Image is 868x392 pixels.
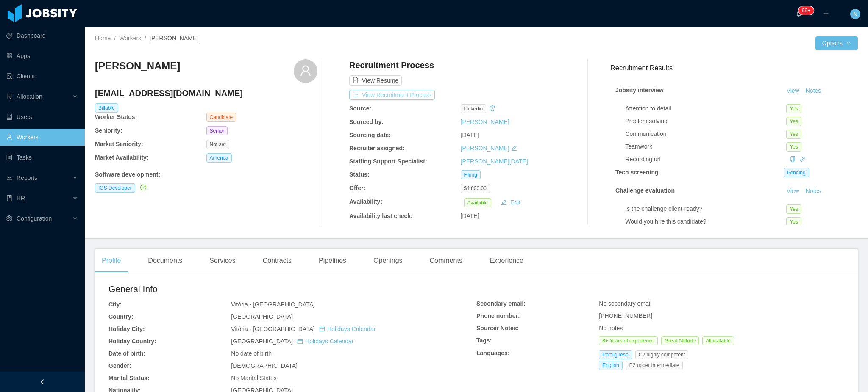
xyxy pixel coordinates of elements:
[599,336,657,345] span: 8+ Years of experience
[231,350,272,357] span: No date of birth
[461,119,509,125] a: [PERSON_NAME]
[610,63,858,73] h3: Recruitment Results
[625,130,786,138] div: Communication
[784,87,802,94] a: View
[625,217,786,226] div: Would you hire this candidate?
[119,35,141,41] a: Workers
[108,362,131,369] b: Gender:
[625,142,786,151] div: Teamwork
[140,185,146,190] i: icon: check-circle
[461,158,528,165] a: [PERSON_NAME][DATE]
[798,6,814,15] sup: 1637
[319,326,376,332] a: icon: calendarHolidays Calendar
[206,153,232,163] span: America
[461,104,487,113] span: linkedin
[6,27,78,44] a: icon: pie-chartDashboard
[6,108,78,125] a: icon: robotUsers
[231,375,276,381] span: No Marital Status
[95,59,180,73] h3: [PERSON_NAME]
[95,141,143,147] b: Market Seniority:
[423,249,469,273] div: Comments
[461,132,479,138] span: [DATE]
[145,35,146,41] span: /
[95,87,317,99] h4: [EMAIL_ADDRESS][DOMAIN_NAME]
[511,145,517,151] i: icon: edit
[802,186,825,196] button: Notes
[800,156,806,162] i: icon: link
[206,140,229,149] span: Not set
[786,117,801,126] span: Yes
[6,175,12,181] i: icon: line-chart
[256,249,298,273] div: Contracts
[599,312,652,319] span: [PHONE_NUMBER]
[95,103,118,113] span: Billable
[108,350,145,357] b: Date of birth:
[661,336,699,345] span: Great Attitude
[95,249,128,273] div: Profile
[786,104,801,113] span: Yes
[625,117,786,126] div: Problem solving
[635,350,688,359] span: C2 highly competent
[615,169,659,176] strong: Tech screening
[6,149,78,166] a: icon: profileTasks
[784,188,802,194] a: View
[17,93,42,100] span: Allocation
[349,119,384,125] b: Sourced by:
[231,313,293,320] span: [GEOGRAPHIC_DATA]
[17,195,25,202] span: HR
[297,338,303,344] i: icon: calendar
[206,126,228,135] span: Senior
[95,183,135,193] span: IOS Developer
[461,213,479,219] span: [DATE]
[6,129,78,146] a: icon: userWorkers
[823,11,829,17] i: icon: plus
[784,168,809,177] span: Pending
[615,87,664,94] strong: Jobsity interview
[461,145,509,152] a: [PERSON_NAME]
[349,77,402,84] a: icon: file-textView Resume
[114,35,116,41] span: /
[312,249,353,273] div: Pipelines
[231,326,376,332] span: Vitória - [GEOGRAPHIC_DATA]
[141,249,189,273] div: Documents
[476,312,520,319] b: Phone number:
[231,301,315,308] span: Vitória - [GEOGRAPHIC_DATA]
[17,215,52,222] span: Configuration
[461,170,481,179] span: Hiring
[95,127,122,134] b: Seniority:
[108,282,476,296] h2: General Info
[206,113,236,122] span: Candidate
[108,338,156,345] b: Holiday Country:
[476,337,492,344] b: Tags:
[95,113,137,120] b: Worker Status:
[476,300,526,307] b: Secondary email:
[625,155,786,164] div: Recording url
[349,198,382,205] b: Availability:
[108,375,149,381] b: Marital Status:
[615,187,675,194] strong: Challenge evaluation
[498,197,524,207] button: icon: editEdit
[476,350,510,356] b: Languages:
[349,105,371,112] b: Source:
[599,361,622,370] span: English
[203,249,242,273] div: Services
[95,171,160,178] b: Software development :
[490,105,495,111] i: icon: history
[349,158,427,165] b: Staffing Support Specialist:
[231,338,353,345] span: [GEOGRAPHIC_DATA]
[6,47,78,64] a: icon: appstoreApps
[6,68,78,85] a: icon: auditClients
[599,325,623,331] span: No notes
[349,91,435,98] a: icon: exportView Recruitment Process
[95,154,149,161] b: Market Availability:
[802,86,825,96] button: Notes
[367,249,409,273] div: Openings
[319,326,325,332] i: icon: calendar
[231,362,298,369] span: [DEMOGRAPHIC_DATA]
[108,301,122,308] b: City:
[349,145,405,152] b: Recruiter assigned:
[790,156,796,162] i: icon: copy
[349,75,402,86] button: icon: file-textView Resume
[6,94,12,99] i: icon: solution
[461,184,490,193] span: $4,800.00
